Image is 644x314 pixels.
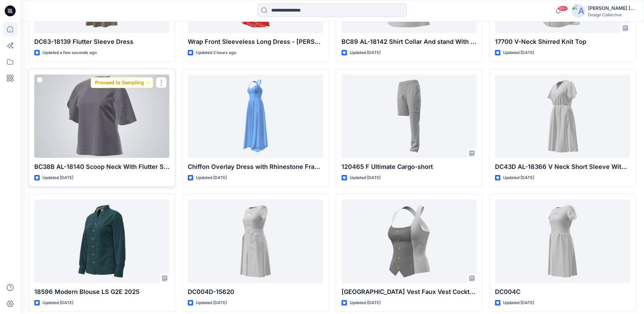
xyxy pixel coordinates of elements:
a: 18584 Square Vest Faux Vest Cocktail Top Morongo [342,199,477,283]
p: BC89 AL-18142 Shirt Collar And stand With Double Layer Pleated Yokes [342,37,477,47]
p: Updated [DATE] [350,49,381,56]
p: 120465 F Ultimate Cargo-short [342,162,477,172]
a: DC43D AL-18366 V Neck Short Sleeve With Elastic Waist [495,74,630,158]
p: BC38B AL-18140 Scoop Neck With Flutter Sleeve [34,162,169,172]
p: 18596 Modern Blouse LS G2E 2025 [34,287,169,297]
p: Updated 2 hours ago [196,49,236,56]
p: Updated [DATE] [196,299,227,307]
p: 17700 V-Neck Shirred Knit Top [495,37,630,47]
p: Wrap Front Sleeveless Long Dress - [PERSON_NAME] [188,37,323,47]
p: DC43D AL-18366 V Neck Short Sleeve With Elastic Waist [495,162,630,172]
p: DC63-18139 Flutter Sleeve Dress [34,37,169,47]
p: DC004C [495,287,630,297]
div: [PERSON_NAME] [PERSON_NAME] [588,4,636,12]
p: Updated [DATE] [503,49,534,56]
p: Updated [DATE] [196,174,227,181]
p: Updated [DATE] [503,174,534,181]
span: 99+ [558,6,568,11]
div: Design Collective [588,12,636,17]
a: DC004C [495,199,630,283]
a: Chiffon Overlay Dress with Rhinestone Frame - Paige Showker [188,74,323,158]
p: Updated [DATE] [350,299,381,307]
p: Updated a few seconds ago [42,49,97,56]
a: BC38B AL-18140 Scoop Neck With Flutter Sleeve [34,74,169,158]
a: 120465 F Ultimate Cargo-short [342,74,477,158]
p: DC004D-15620 [188,287,323,297]
p: [GEOGRAPHIC_DATA] Vest Faux Vest Cocktail Top Morongo [342,287,477,297]
p: Updated [DATE] [42,299,73,307]
a: DC004D-15620 [188,199,323,283]
p: Updated [DATE] [42,174,73,181]
p: Chiffon Overlay Dress with Rhinestone Frame - [PERSON_NAME] [188,162,323,172]
img: avatar [572,4,585,18]
a: 18596 Modern Blouse LS G2E 2025 [34,199,169,283]
p: Updated [DATE] [503,299,534,307]
p: Updated [DATE] [350,174,381,181]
